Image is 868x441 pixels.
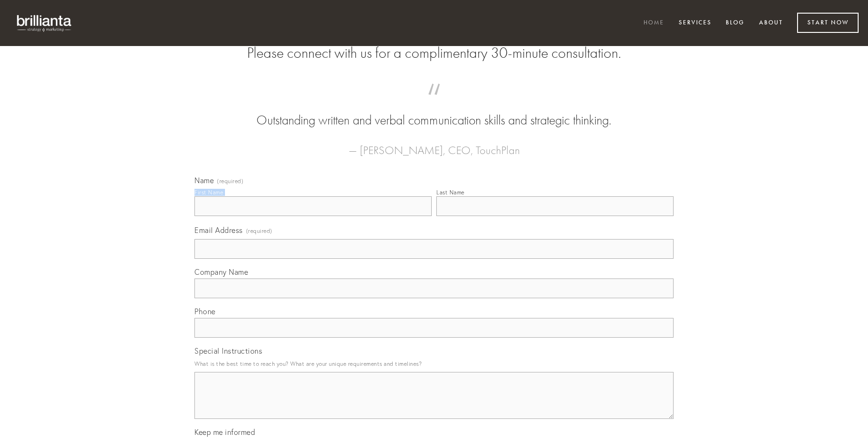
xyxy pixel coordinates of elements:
[194,427,255,437] span: Keep me informed
[720,15,751,31] a: Blog
[209,93,659,130] blockquote: Outstanding written and verbal communication skills and strategic thinking.
[194,357,674,370] p: What is the best time to reach you? What are your unique requirements and timelines?
[637,15,670,31] a: Home
[194,225,243,235] span: Email Address
[9,9,80,37] img: brillianta - research, strategy, marketing
[673,15,718,31] a: Services
[217,178,243,184] span: (required)
[797,13,859,33] a: Start Now
[436,189,465,196] div: Last Name
[209,93,659,111] span: “
[753,15,789,31] a: About
[194,189,223,196] div: First Name
[194,267,248,277] span: Company Name
[194,176,214,185] span: Name
[194,346,262,356] span: Special Instructions
[209,130,659,160] figcaption: — [PERSON_NAME], CEO, TouchPlan
[246,224,272,237] span: (required)
[194,307,216,316] span: Phone
[194,44,674,62] h2: Please connect with us for a complimentary 30-minute consultation.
